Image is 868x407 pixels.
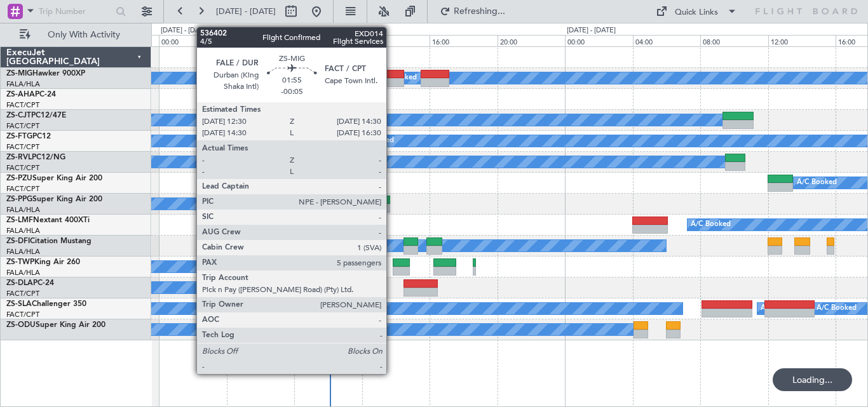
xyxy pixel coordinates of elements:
a: ZS-CJTPC12/47E [6,112,66,119]
div: A/C Booked [354,131,394,150]
div: [DATE] - [DATE] [567,25,616,36]
a: FALA/HLA [6,205,40,215]
a: FALA/HLA [6,247,40,257]
span: ZS-LMF [6,217,33,224]
div: 00:00 [159,35,226,46]
a: ZS-SLAChallenger 350 [6,300,86,308]
a: ZS-DFICitation Mustang [6,237,92,245]
a: ZS-DLAPC-24 [6,279,54,287]
div: Quick Links [675,6,718,19]
div: 04:00 [633,35,700,46]
span: ZS-AHA [6,91,35,98]
a: ZS-PZUSuper King Air 200 [6,175,102,182]
a: FACT/CPT [6,142,39,152]
a: ZS-TWPKing Air 260 [6,258,80,266]
span: ZS-PZU [6,175,32,182]
span: ZS-ODU [6,321,36,329]
a: FALA/HLA [6,226,40,236]
a: FACT/CPT [6,310,39,319]
a: FACT/CPT [6,289,39,298]
div: FALE [308,70,341,78]
span: ZS-DFI [6,237,30,245]
a: ZS-ODUSuper King Air 200 [6,321,105,329]
button: Only With Activity [14,25,138,45]
span: ZS-PPG [6,196,32,203]
a: ZS-RVLPC12/NG [6,154,65,161]
a: FACT/CPT [6,184,39,194]
span: ZS-RVL [6,154,32,161]
input: Trip Number [39,2,112,21]
span: ZS-FTG [6,133,32,140]
div: 00:00 [565,35,632,46]
a: ZS-LMFNextant 400XTi [6,217,90,224]
div: 16:00 [430,35,497,46]
div: A/C Booked [797,173,837,192]
div: 20:00 [498,35,565,46]
span: [DATE] - [DATE] [216,6,276,17]
div: A/C Booked [761,299,801,318]
div: [DATE] - [DATE] [161,25,210,36]
a: FACT/CPT [6,163,39,173]
div: - [275,79,308,86]
div: A/C Booked [691,215,731,234]
span: ZS-DLA [6,279,33,287]
div: - [308,79,341,86]
div: A/C Booked [817,299,857,318]
div: 08:00 [700,35,768,46]
div: 04:00 [227,35,294,46]
a: ZS-MIGHawker 900XP [6,70,85,77]
span: ZS-TWP [6,258,34,266]
div: Loading... [773,368,852,391]
button: Refreshing... [434,1,510,22]
div: 12:00 [768,35,836,46]
div: 08:00 [294,35,362,46]
span: ZS-SLA [6,300,32,308]
a: ZS-PPGSuper King Air 200 [6,196,102,203]
button: Quick Links [649,1,743,22]
a: FACT/CPT [6,100,39,110]
a: ZS-AHAPC-24 [6,91,56,98]
a: FACT/CPT [6,121,39,131]
span: Only With Activity [33,30,134,39]
a: FALA/HLA [6,79,40,89]
a: ZS-FTGPC12 [6,133,51,140]
span: Refreshing... [453,7,506,16]
a: FALA/HLA [6,268,40,277]
div: 12:00 [362,35,430,46]
span: ZS-MIG [6,70,32,77]
div: FIMP [275,70,308,78]
div: A/C Booked [330,236,370,255]
span: ZS-CJT [6,112,31,119]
